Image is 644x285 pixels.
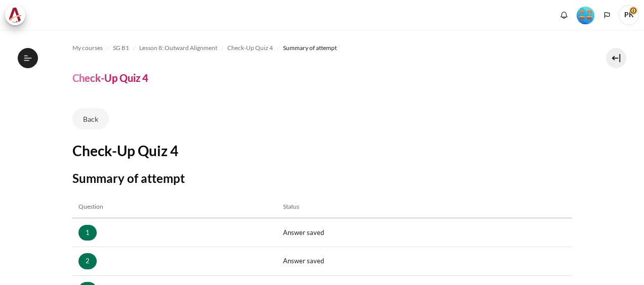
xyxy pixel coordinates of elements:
img: Architeck [8,8,22,23]
img: Level #4 [577,7,594,24]
span: PK [619,5,639,25]
a: Back [72,108,109,129]
span: Lesson 8: Outward Alignment [139,43,217,53]
a: Architeck Architeck [5,5,30,25]
h3: Summary of attempt [72,170,572,186]
span: SG B1 [113,43,129,53]
span: Check-Up Quiz 4 [227,43,273,53]
h2: Check-Up Quiz 4 [72,141,572,160]
a: 1 [78,225,97,241]
td: Answer saved [277,247,572,276]
a: Level #4 [573,6,598,24]
a: User menu [619,5,639,25]
nav: Navigation bar [72,40,572,56]
a: 2 [78,253,97,269]
a: My courses [72,42,103,54]
button: Languages [599,8,615,23]
a: SG B1 [113,42,129,54]
span: My courses [72,43,103,53]
td: Answer saved [277,218,572,247]
div: Level #4 [577,6,594,24]
div: Show notification window with no new notifications [556,8,572,23]
th: Question [72,196,277,218]
span: Summary of attempt [283,43,337,53]
h4: Check-Up Quiz 4 [72,71,148,84]
th: Status [277,196,572,218]
a: Check-Up Quiz 4 [227,42,273,54]
a: Lesson 8: Outward Alignment [139,42,217,54]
